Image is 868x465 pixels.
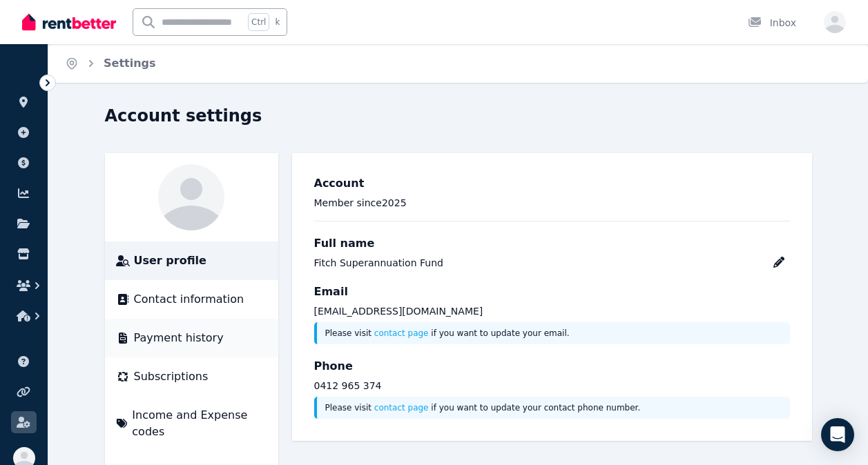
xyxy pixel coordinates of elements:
[314,235,790,252] h3: Full name
[116,407,267,440] a: Income and Expense codes
[374,403,429,413] a: contact page
[22,12,116,32] img: RentBetter
[325,328,782,339] p: Please visit if you want to update your email.
[314,175,790,192] h3: Account
[374,328,429,338] a: contact page
[134,368,209,385] span: Subscriptions
[104,57,156,70] a: Settings
[116,368,267,385] a: Subscriptions
[105,105,262,127] h1: Account settings
[314,379,790,393] p: 0412 965 374
[48,44,173,83] nav: Breadcrumb
[325,402,782,413] p: Please visit if you want to update your contact phone number.
[116,291,267,308] a: Contact information
[314,284,790,300] h3: Email
[821,418,854,451] div: Open Intercom Messenger
[132,407,267,440] span: Income and Expense codes
[314,304,790,318] p: [EMAIL_ADDRESS][DOMAIN_NAME]
[275,17,280,28] span: k
[116,330,267,346] a: Payment history
[314,196,790,210] p: Member since 2025
[314,256,443,270] div: Fitch Superannuation Fund
[134,291,244,308] span: Contact information
[748,16,796,30] div: Inbox
[116,253,267,269] a: User profile
[134,253,206,269] span: User profile
[248,13,269,31] span: Ctrl
[314,358,790,375] h3: Phone
[134,330,224,346] span: Payment history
